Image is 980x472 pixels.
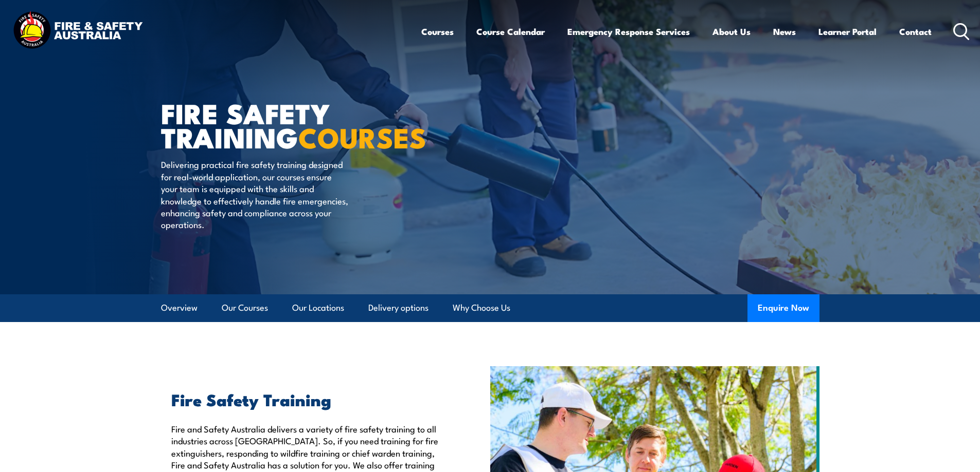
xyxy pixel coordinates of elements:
[773,18,796,45] a: News
[222,294,268,322] a: Our Courses
[476,18,545,45] a: Course Calendar
[161,294,198,322] a: Overview
[161,101,415,148] h1: FIRE SAFETY TRAINING
[368,294,429,322] a: Delivery options
[453,294,510,322] a: Why Choose Us
[818,18,877,45] a: Learner Portal
[161,158,349,230] p: Delivering practical fire safety training designed for real-world application, our courses ensure...
[899,18,932,45] a: Contact
[298,115,426,158] strong: COURSES
[421,18,454,45] a: Courses
[171,392,443,406] h2: Fire Safety Training
[747,294,819,322] button: Enquire Now
[292,294,344,322] a: Our Locations
[567,18,690,45] a: Emergency Response Services
[712,18,751,45] a: About Us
